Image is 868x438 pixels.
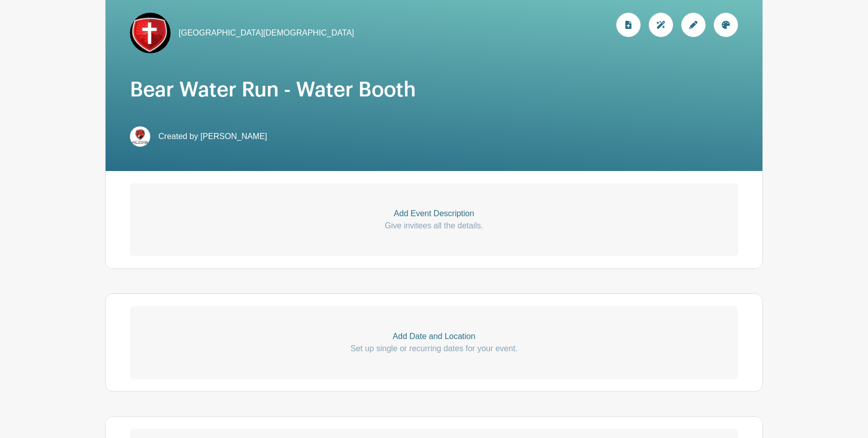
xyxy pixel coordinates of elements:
p: Set up single or recurring dates for your event. [130,343,738,355]
p: Add Date and Location [130,330,738,343]
h1: Bear Water Run - Water Booth [130,78,738,102]
p: Add Event Description [130,208,738,220]
a: [GEOGRAPHIC_DATA][DEMOGRAPHIC_DATA] [130,13,354,53]
a: Add Date and Location Set up single or recurring dates for your event. [130,306,738,379]
span: Created by [PERSON_NAME] [158,130,267,143]
a: Add Event Description Give invitees all the details. [130,183,738,256]
img: Screenshot%202024-12-12%20at%204.31.46%E2%80%AFPM.png [130,13,171,53]
p: Give invitees all the details. [130,220,738,232]
span: [GEOGRAPHIC_DATA][DEMOGRAPHIC_DATA] [179,27,354,39]
img: download.png [130,126,150,147]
